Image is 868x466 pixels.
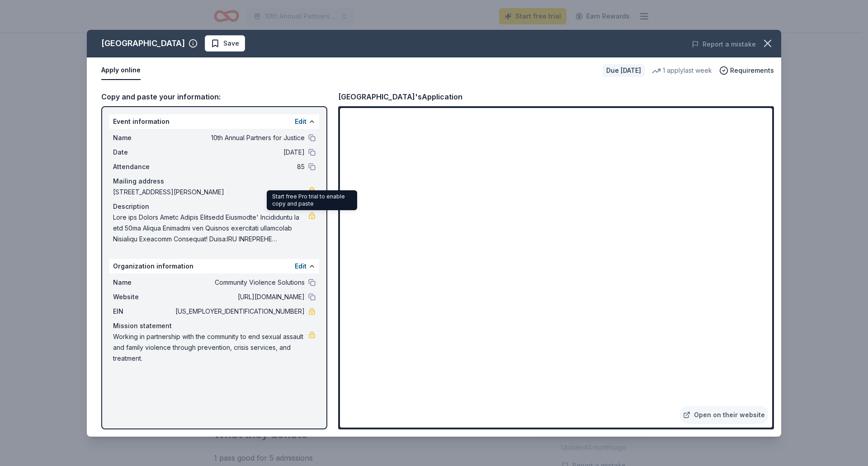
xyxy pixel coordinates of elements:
button: Save [205,35,245,52]
span: 10th Annual Partners for Justice [174,132,305,143]
div: Organization information [109,259,319,273]
span: [US_EMPLOYER_IDENTIFICATION_NUMBER] [174,306,305,317]
span: Date [113,147,174,158]
span: [STREET_ADDRESS][PERSON_NAME] [113,187,308,198]
div: [GEOGRAPHIC_DATA] [101,36,185,51]
span: Website [113,292,174,302]
span: Working in partnership with the community to end sexual assault and family violence through preve... [113,331,308,364]
button: Requirements [719,65,774,76]
span: [URL][DOMAIN_NAME] [174,292,305,302]
a: Open on their website [679,406,769,424]
span: [DATE] [174,147,305,158]
span: Name [113,132,174,143]
div: Start free Pro trial to enable copy and paste [267,190,357,210]
div: Mission statement [113,320,316,331]
button: Edit [295,261,307,272]
div: Mailing address [113,176,316,187]
span: Attendance [113,161,174,172]
span: Name [113,277,174,288]
div: Description [113,201,316,212]
button: Apply online [101,61,141,80]
button: Report a mistake [692,39,756,50]
span: Save [223,38,239,49]
span: Requirements [730,65,774,76]
div: 1 apply last week [652,65,712,76]
div: Due [DATE] [603,64,645,77]
div: Event information [109,114,319,129]
div: [GEOGRAPHIC_DATA]'s Application [338,91,462,103]
button: Edit [295,116,307,127]
span: Lore ips Dolors Ametc Adipis Elitsedd Eiusmodte' Incididuntu la etd 50ma Aliqua Enimadmi ven Quis... [113,212,308,245]
span: 85 [174,161,305,172]
span: EIN [113,306,174,317]
span: Community Violence Solutions [174,277,305,288]
div: Copy and paste your information: [101,91,327,103]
